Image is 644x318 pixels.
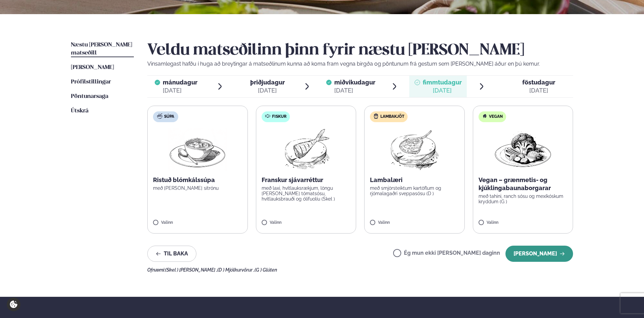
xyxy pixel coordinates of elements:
[71,94,108,99] span: Pöntunarsaga
[71,108,88,114] span: Útskrá
[373,113,379,119] img: Lamb.svg
[370,176,459,184] p: Lambalæri
[255,267,277,273] span: (G ) Glúten
[265,113,270,119] img: fish.svg
[164,114,174,119] span: Súpa
[71,93,108,101] a: Pöntunarsaga
[71,42,132,56] span: Næstu [PERSON_NAME] matseðill
[147,246,196,262] button: Til baka
[505,246,573,262] button: [PERSON_NAME]
[334,79,375,86] span: miðvikudagur
[147,41,573,60] h2: Veldu matseðilinn þinn fyrir næstu [PERSON_NAME]
[250,79,285,86] span: þriðjudagur
[385,128,444,171] img: Lamb-Meat.png
[71,64,114,72] a: [PERSON_NAME]
[163,86,197,95] div: [DATE]
[71,79,111,85] span: Prófílstillingar
[482,113,487,119] img: Vegan.svg
[479,176,568,192] p: Vegan – grænmetis- og kjúklingabaunaborgarar
[71,65,114,70] span: [PERSON_NAME]
[370,185,459,196] p: með smjörsteiktum kartöflum og rjómalagaðri sveppasósu (D )
[168,128,227,171] img: Soup.png
[165,267,217,273] span: (Skel ) [PERSON_NAME] ,
[153,185,242,191] p: með [PERSON_NAME] sítrónu
[71,78,111,86] a: Prófílstillingar
[489,114,503,119] span: Vegan
[522,86,555,95] div: [DATE]
[334,86,375,95] div: [DATE]
[522,79,555,86] span: föstudagur
[250,86,285,95] div: [DATE]
[71,107,88,115] a: Útskrá
[380,114,404,119] span: Lambakjöt
[262,185,351,202] p: með laxi, hvítlauksrækjum, löngu [PERSON_NAME] tómatsósu, hvítlauksbrauði og ólífuolíu (Skel )
[423,86,462,95] div: [DATE]
[272,114,287,119] span: Fiskur
[493,128,553,171] img: Vegan.png
[71,41,134,57] a: Næstu [PERSON_NAME] matseðill
[262,176,351,184] p: Franskur sjávarréttur
[163,79,197,86] span: mánudagur
[217,267,255,273] span: (D ) Mjólkurvörur ,
[147,60,573,68] p: Vinsamlegast hafðu í huga að breytingar á matseðlinum kunna að koma fram vegna birgða og pöntunum...
[157,113,162,119] img: soup.svg
[153,176,242,184] p: Ristuð blómkálssúpa
[276,128,336,171] img: Fish.png
[423,79,462,86] span: fimmtudagur
[147,267,573,273] div: Ofnæmi:
[479,193,568,204] p: með tahini, ranch sósu og mexíkóskum kryddum (G )
[7,297,21,311] a: Cookie settings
